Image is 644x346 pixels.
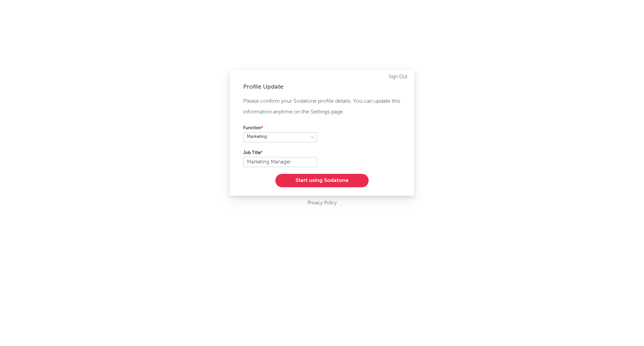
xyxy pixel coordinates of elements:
[243,96,401,117] p: Please confirm your Sodatone profile details. You can update this information anytime on the Sett...
[308,199,337,207] a: Privacy Policy
[243,83,401,91] div: Profile Update
[389,73,408,81] a: Sign Out
[275,174,369,187] button: Start using Sodatone
[243,149,317,157] label: Job Title
[243,124,317,132] label: Function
